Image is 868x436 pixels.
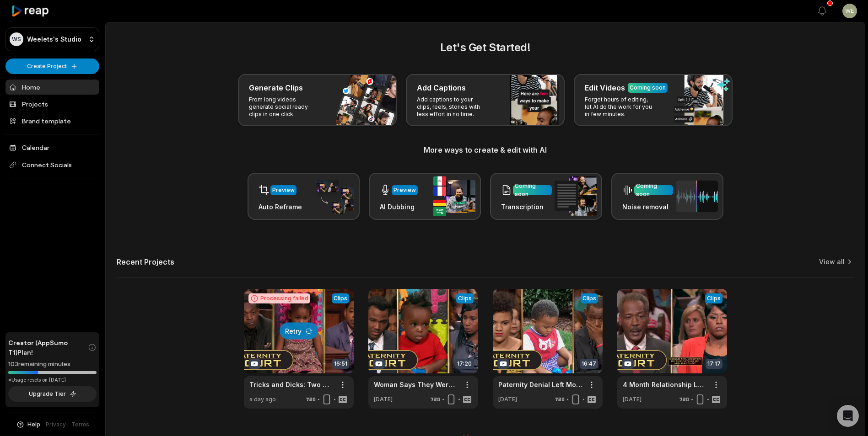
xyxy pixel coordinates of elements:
[555,176,597,216] img: transcription.png
[819,257,845,266] a: View all
[249,82,303,93] h3: Generate Clips
[5,113,99,128] a: Brand template
[676,181,718,212] img: noise_removal.png
[8,338,88,357] span: Creator (AppSumo T1) Plan!
[117,39,854,56] h2: Let's Get Started!
[249,380,334,389] div: Tricks and Dicks: Two Men Are Caught In Woman's Web of Lies (Full Episode) | Paternity Court
[5,140,99,155] a: Calendar
[259,202,302,212] h3: Auto Reframe
[5,58,99,74] button: Create Project
[117,144,854,155] h3: More ways to create & edit with AI
[249,96,320,118] p: From long videos generate social ready clips in one click.
[501,202,552,212] h3: Transcription
[623,380,707,389] a: 4 Month Relationship Leads To $92,000 In Child Support (Full Episode) | Paternity Court
[46,420,66,429] a: Privacy
[585,82,625,93] h3: Edit Videos
[280,323,318,340] button: Retry
[417,96,488,118] p: Add captions to your clips, reels, stories with less effort in no time.
[16,420,40,429] button: Help
[417,82,466,93] h3: Add Captions
[636,182,671,198] div: Coming soon
[27,35,81,43] p: Weelets's Studio
[394,186,416,194] div: Preview
[433,176,475,216] img: ai_dubbing.png
[5,80,99,95] a: Home
[380,202,418,212] h3: AI Dubbing
[272,186,295,194] div: Preview
[5,96,99,112] a: Projects
[8,377,97,383] div: *Usage resets on [DATE]
[630,84,666,92] div: Coming soon
[312,179,354,214] img: auto_reframe.png
[585,96,656,118] p: Forget hours of editing, let AI do the work for you in few minutes.
[117,257,174,266] h2: Recent Projects
[5,157,99,173] span: Connect Socials
[622,202,673,212] h3: Noise removal
[8,360,97,369] div: 103 remaining minutes
[498,380,582,389] a: Paternity Denial Left Mother and Child Homeless (Full Episode) | Paternity Court
[71,420,89,429] a: Terms
[374,380,458,389] a: Woman Says They Were On A "Break" (Full Episode) | Paternity Court
[515,182,550,198] div: Coming soon
[27,420,40,429] span: Help
[8,386,97,402] button: Upgrade Tier
[10,32,23,46] div: WS
[837,405,859,427] div: Open Intercom Messenger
